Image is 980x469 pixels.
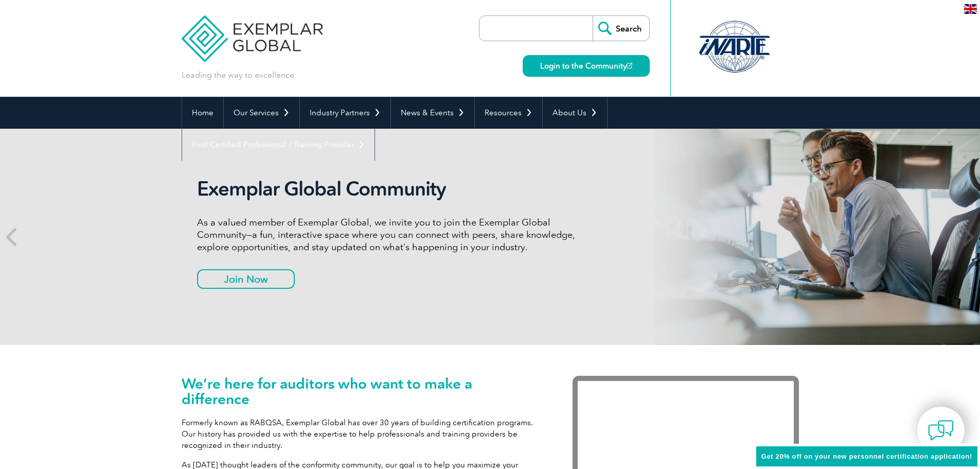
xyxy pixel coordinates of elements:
[523,55,650,77] a: Login to the Community
[627,63,632,68] img: open_square.png
[593,16,649,41] input: Search
[182,70,294,81] p: Leading the way to excellence
[391,97,474,129] a: News & Events
[182,129,375,161] a: Find Certified Professional / Training Provider
[197,216,583,253] p: As a valued member of Exemplar Global, we invite you to join the Exemplar Global Community—a fun,...
[475,97,542,129] a: Resources
[182,97,223,129] a: Home
[543,97,607,129] a: About Us
[964,4,977,14] img: en
[224,97,299,129] a: Our Services
[761,453,972,460] span: Get 20% off on your new personnel certification application!
[928,418,954,443] img: contact-chat.png
[197,177,583,201] h2: Exemplar Global Community
[197,269,295,289] a: Join Now
[300,97,390,129] a: Industry Partners
[182,417,542,451] p: Formerly known as RABQSA, Exemplar Global has over 30 years of building certification programs. O...
[182,376,542,407] h1: We’re here for auditors who want to make a difference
